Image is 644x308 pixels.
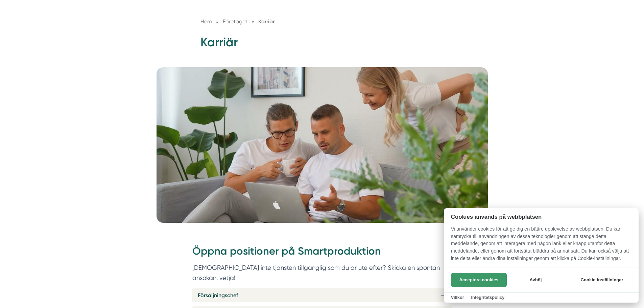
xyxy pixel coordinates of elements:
[509,273,563,287] button: Avböj
[451,295,464,300] a: Villkor
[444,214,639,220] h2: Cookies används på webbplatsen
[471,295,504,300] a: Integritetspolicy
[444,226,639,267] p: Vi använder cookies för att ge dig en bättre upplevelse av webbplatsen. Du kan samtycka till anvä...
[572,273,631,287] button: Cookie-inställningar
[451,273,507,287] button: Acceptera cookies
